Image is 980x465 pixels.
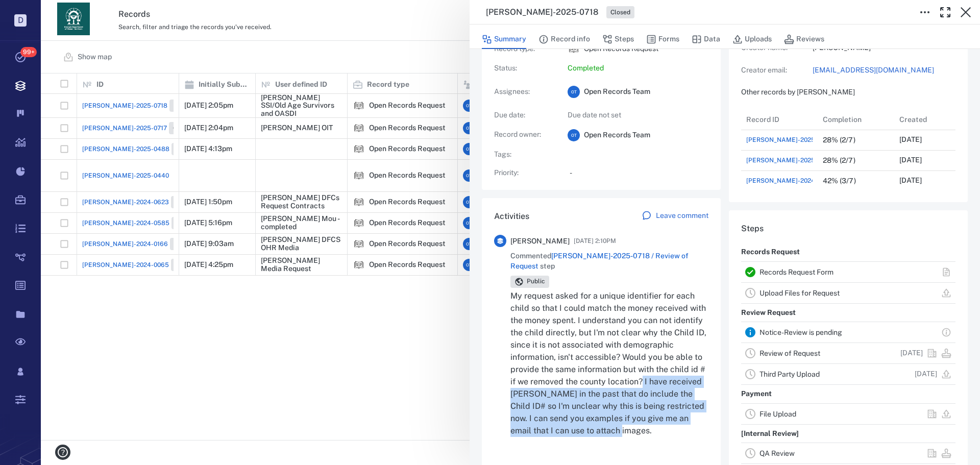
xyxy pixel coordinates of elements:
p: [DATE] [899,155,922,165]
p: Leave comment [656,211,708,221]
div: Record ID [741,109,818,130]
span: Closed [608,8,632,17]
div: Created [894,109,971,130]
span: 99+ [20,47,37,57]
p: Record owner : [494,130,555,140]
p: Due date : [494,110,555,120]
button: Forms [646,30,679,49]
div: Created [899,105,927,134]
span: [PERSON_NAME]-2024-0623 [746,176,833,185]
span: Help [23,7,44,16]
button: Record info [538,30,590,49]
span: Open Records Team [584,87,650,97]
div: Citizen infoCreator name:[PERSON_NAME]Creator email:[EMAIL_ADDRESS][DOMAIN_NAME]Other records by ... [729,10,968,210]
a: Review of Request [759,349,820,357]
button: Reviews [784,30,824,49]
button: Uploads [732,30,772,49]
a: [PERSON_NAME]-2025-0718 / Review of Request [510,252,689,270]
h3: [PERSON_NAME]-2025-0718 [486,6,598,18]
a: Third Party Upload [759,370,820,378]
p: - [570,168,708,178]
div: 28% (2/7) [823,136,855,144]
a: [PERSON_NAME]-2025-0718 [746,134,862,146]
p: Open Records Request [584,44,658,54]
p: Record type : [494,44,555,54]
p: Due date not set [568,110,708,120]
span: Commented step [510,251,708,271]
span: Public [525,277,547,286]
p: [DATE] [899,135,922,145]
a: Records Request Form [759,268,834,276]
span: [PERSON_NAME]-2025-0717 [746,156,831,165]
p: Payment [741,385,772,403]
img: icon Open Records Request [568,43,580,55]
p: Creator email: [741,65,813,76]
p: Other records by [PERSON_NAME] [741,87,955,97]
p: D [14,14,27,27]
h6: Activities [494,210,529,223]
p: Assignees : [494,87,555,97]
a: [PERSON_NAME]-2025-0717 [746,154,861,166]
div: Completion [823,105,862,134]
div: Record ID [746,105,779,134]
button: Data [692,30,720,49]
div: Completion [818,109,894,130]
a: QA Review [759,449,795,457]
p: Priority : [494,168,555,178]
p: [DATE] [900,348,923,358]
div: O T [568,86,580,98]
a: [PERSON_NAME]-2024-0623 [746,175,863,187]
p: Tags : [494,150,555,160]
p: My request asked for a unique identifier for each child so that I could match the money received ... [510,290,708,437]
span: [PERSON_NAME] [510,236,570,247]
a: Upload Files for Request [759,289,840,297]
p: [Internal Review] [741,425,799,443]
a: File Upload [759,410,796,418]
span: Open Records Team [584,130,650,140]
div: Open Records Request [568,43,580,55]
span: [PERSON_NAME]-2025-0718 [746,135,831,144]
div: 28% (2/7) [823,157,855,164]
p: Records Request [741,243,800,261]
button: Toggle Fullscreen [935,2,955,22]
button: Close [955,2,976,22]
p: [DATE] [915,369,937,379]
a: Leave comment [642,210,708,223]
span: [DATE] 2:10PM [574,235,616,247]
p: [DATE] [899,176,922,186]
a: [EMAIL_ADDRESS][DOMAIN_NAME] [813,65,955,76]
button: Toggle to Edit Boxes [915,2,935,22]
a: Notice-Review is pending [759,328,842,336]
p: Review Request [741,304,796,322]
button: Summary [482,30,526,49]
div: Record infoRecord type:icon Open Records RequestOpen Records RequestStatus:CompletedAssignees:OTO... [482,10,721,198]
div: 42% (3/7) [823,177,856,185]
h6: Steps [741,223,955,235]
p: Status : [494,63,555,74]
p: Completed [568,63,708,74]
div: O T [568,129,580,141]
button: Steps [602,30,634,49]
